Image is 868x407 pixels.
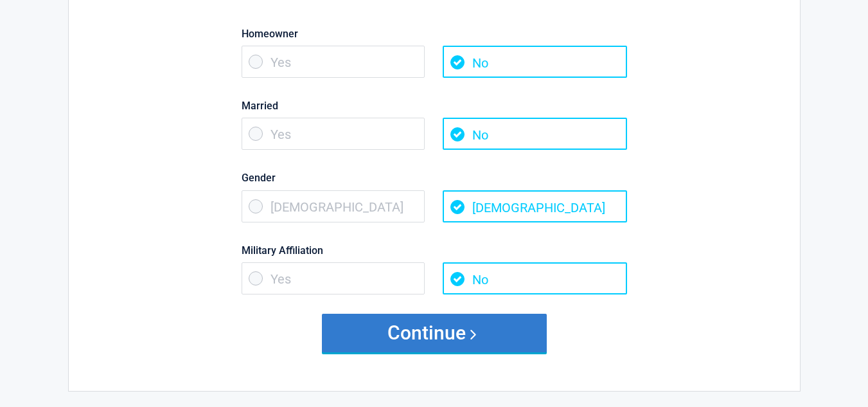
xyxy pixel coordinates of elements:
span: No [443,46,626,78]
span: Yes [242,262,425,294]
span: [DEMOGRAPHIC_DATA] [242,190,425,222]
span: No [443,118,626,150]
button: Continue [322,314,547,352]
label: Gender [242,169,627,186]
label: Military Affiliation [242,242,627,259]
span: [DEMOGRAPHIC_DATA] [443,190,626,222]
span: Yes [242,118,425,150]
span: No [443,262,626,294]
span: Yes [242,46,425,78]
label: Married [242,97,627,114]
label: Homeowner [242,25,627,42]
